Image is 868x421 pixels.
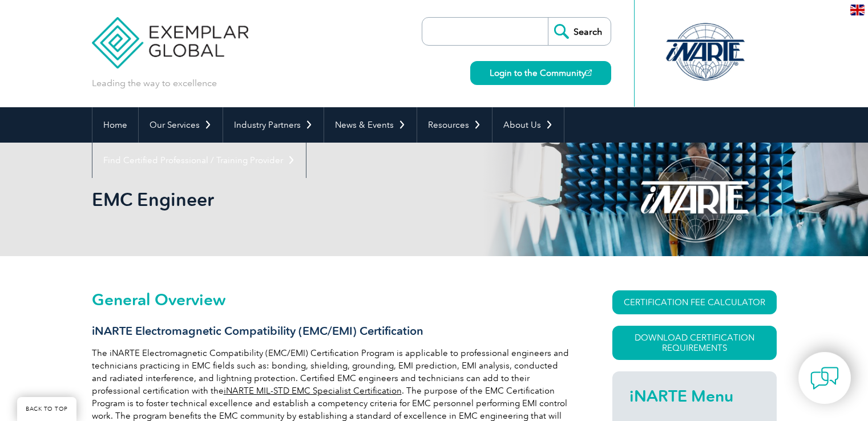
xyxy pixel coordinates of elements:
a: Download Certification Requirements [612,326,777,360]
h2: General Overview [92,290,571,309]
a: News & Events [324,107,417,143]
img: open_square.png [586,70,592,76]
a: Home [92,107,138,143]
input: Search [548,18,611,45]
a: Login to the Community [470,61,611,85]
a: BACK TO TOP [17,397,76,421]
h2: iNARTE Menu [629,387,760,405]
img: en [850,5,865,15]
p: Leading the way to excellence [92,77,217,90]
a: About Us [492,107,564,143]
a: iNARTE MIL-STD EMC Specialist Certification [224,386,402,396]
img: contact-chat.png [810,364,839,392]
a: Our Services [139,107,223,143]
h1: EMC Engineer [92,188,530,211]
a: CERTIFICATION FEE CALCULATOR [612,290,777,314]
a: Resources [417,107,492,143]
a: Industry Partners [223,107,324,143]
h3: iNARTE Electromagnetic Compatibility (EMC/EMI) Certification [92,324,571,338]
a: Find Certified Professional / Training Provider [92,143,306,178]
